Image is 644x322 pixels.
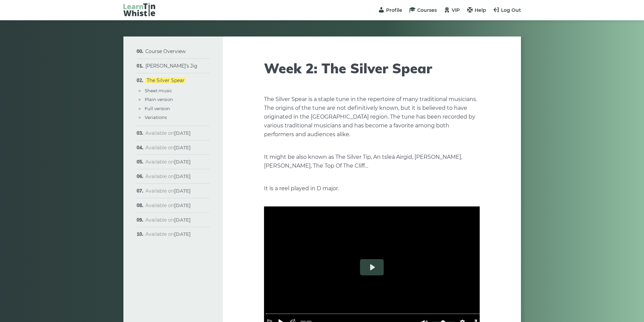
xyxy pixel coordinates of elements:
span: Available on [145,231,191,237]
img: LearnTinWhistle.com [123,3,155,16]
a: Variations [145,115,167,120]
strong: [DATE] [174,159,191,165]
a: Profile [378,7,402,13]
strong: [DATE] [174,130,191,136]
a: Course Overview [145,48,186,54]
a: Sheet music [145,88,172,93]
span: Available on [145,173,191,179]
span: Available on [145,188,191,194]
a: Help [467,7,486,13]
span: Available on [145,145,191,151]
span: Courses [417,7,437,13]
h1: Week 2: The Silver Spear [264,60,480,76]
span: Help [475,7,486,13]
span: Available on [145,159,191,165]
span: Available on [145,217,191,223]
a: Log Out [493,7,521,13]
a: VIP [444,7,460,13]
p: It is a reel played in D major. [264,184,480,193]
strong: [DATE] [174,145,191,151]
a: [PERSON_NAME]’s Jig [145,63,197,69]
strong: [DATE] [174,217,191,223]
p: The Silver Spear is a staple tune in the repertoire of many traditional musicians. The origins of... [264,95,480,139]
a: The Silver Spear [145,77,186,83]
span: Profile [386,7,402,13]
a: Courses [409,7,437,13]
span: Log Out [501,7,521,13]
strong: [DATE] [174,173,191,179]
p: It might be also known as The Silver Tip, An tsleá Airgid, [PERSON_NAME], [PERSON_NAME], The Top ... [264,153,480,170]
a: Plain version [145,97,173,102]
strong: [DATE] [174,231,191,237]
span: VIP [452,7,460,13]
span: Available on [145,202,191,208]
strong: [DATE] [174,188,191,194]
strong: [DATE] [174,202,191,208]
a: Full version [145,106,170,111]
span: Available on [145,130,191,136]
